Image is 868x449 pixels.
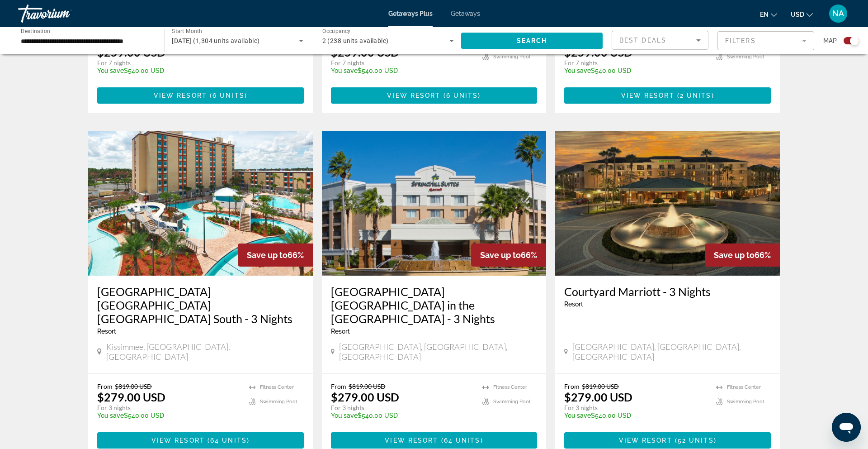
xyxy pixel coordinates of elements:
span: From [97,382,113,390]
span: From [564,382,580,390]
span: 6 units [212,92,245,99]
span: 6 units [446,92,478,99]
span: Map [823,34,837,47]
span: You save [331,412,358,419]
span: $819.00 USD [115,382,152,390]
span: Save up to [247,250,288,260]
span: ( ) [207,92,247,99]
span: NA [832,9,844,18]
a: Courtyard Marriott - 3 Nights [564,285,771,298]
img: RR27E01X.jpg [322,131,547,276]
button: View Resort(52 units) [564,432,771,449]
span: View Resort [619,437,672,444]
p: $540.00 USD [331,67,474,74]
span: ( ) [205,437,250,444]
img: RR21E01X.jpg [555,131,780,276]
button: View Resort(6 units) [331,87,538,104]
span: 64 units [210,437,247,444]
button: View Resort(2 units) [564,87,771,104]
span: Resort [564,301,583,308]
span: Search [517,37,547,44]
span: en [760,11,769,18]
span: View Resort [621,92,675,99]
span: $819.00 USD [349,382,386,390]
span: You save [564,412,591,419]
button: Change language [760,8,777,21]
p: For 3 nights [331,404,474,412]
span: 64 units [444,437,481,444]
span: You save [331,67,358,74]
button: Search [461,33,603,49]
span: Fitness Center [260,384,294,390]
a: [GEOGRAPHIC_DATA] [GEOGRAPHIC_DATA] in the [GEOGRAPHIC_DATA] - 3 Nights [331,285,538,325]
span: Fitness Center [493,384,527,390]
span: ( ) [441,92,481,99]
span: Best Deals [619,37,666,44]
div: 66% [238,244,313,267]
span: [GEOGRAPHIC_DATA], [GEOGRAPHIC_DATA], [GEOGRAPHIC_DATA] [339,342,538,362]
button: View Resort(64 units) [331,432,538,449]
span: Start Month [172,28,202,34]
button: Change currency [791,8,813,21]
p: $540.00 USD [331,412,474,419]
p: $279.00 USD [97,390,165,404]
p: For 7 nights [97,59,240,67]
span: You save [97,67,124,74]
button: View Resort(64 units) [97,432,304,449]
span: 2 (238 units available) [322,37,389,44]
button: Filter [717,31,814,51]
p: For 3 nights [564,404,707,412]
a: Travorium [18,2,108,25]
p: $540.00 USD [97,67,240,74]
button: View Resort(6 units) [97,87,304,104]
mat-select: Sort by [619,35,701,46]
span: View Resort [154,92,207,99]
span: 52 units [678,437,714,444]
p: $279.00 USD [564,390,632,404]
p: For 7 nights [564,59,707,67]
span: Destination [21,28,50,34]
span: 2 units [680,92,712,99]
span: Swimming Pool [727,399,764,405]
span: Resort [97,328,116,335]
span: View Resort [387,92,440,99]
span: View Resort [385,437,438,444]
a: Getaways [451,10,480,17]
iframe: Button to launch messaging window [832,413,861,442]
img: RGF1E01X.jpg [88,131,313,276]
p: $540.00 USD [564,412,707,419]
span: Save up to [480,250,521,260]
a: [GEOGRAPHIC_DATA] [GEOGRAPHIC_DATA] [GEOGRAPHIC_DATA] South - 3 Nights [97,285,304,325]
a: Getaways Plus [388,10,433,17]
p: $540.00 USD [564,67,707,74]
span: ( ) [672,437,717,444]
span: Resort [331,328,350,335]
span: $819.00 USD [582,382,619,390]
span: View Resort [151,437,205,444]
span: USD [791,11,804,18]
span: ( ) [438,437,483,444]
span: Swimming Pool [493,54,530,60]
span: Swimming Pool [260,399,297,405]
span: Swimming Pool [493,399,530,405]
button: User Menu [826,4,850,23]
span: Kissimmee, [GEOGRAPHIC_DATA], [GEOGRAPHIC_DATA] [106,342,304,362]
div: 66% [471,244,546,267]
span: Swimming Pool [727,54,764,60]
span: Fitness Center [727,384,761,390]
span: You save [564,67,591,74]
p: $279.00 USD [331,390,399,404]
p: $540.00 USD [97,412,240,419]
span: You save [97,412,124,419]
